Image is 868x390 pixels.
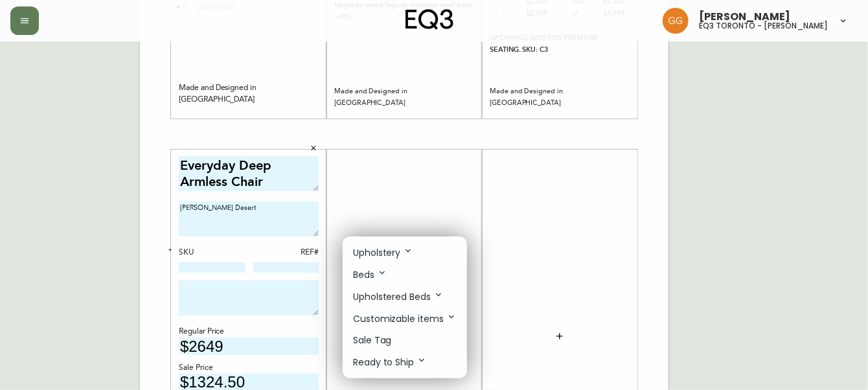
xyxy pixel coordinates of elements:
[353,355,427,369] p: Ready to Ship
[353,268,387,282] p: Beds
[353,334,392,347] p: Sale Tag
[353,246,413,260] p: Upholstery
[353,290,444,304] p: Upholstered Beds
[353,312,457,326] p: Customizable items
